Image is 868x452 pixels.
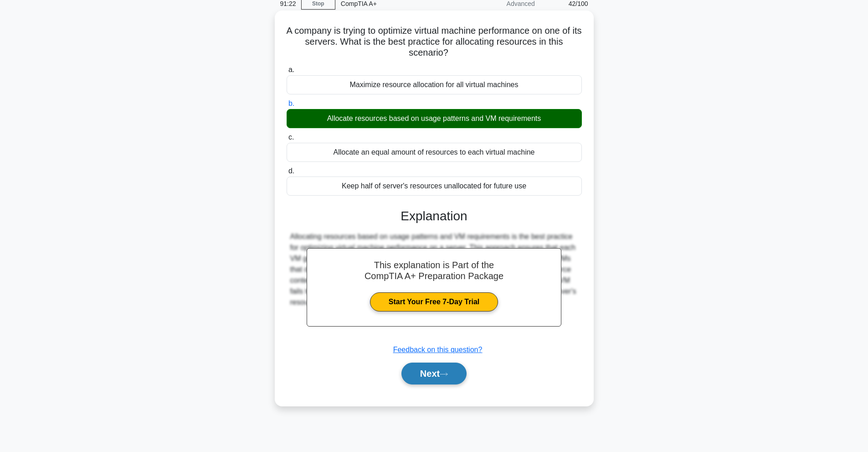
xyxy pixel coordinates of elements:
[292,208,576,224] h3: Explanation
[287,143,582,162] div: Allocate an equal amount of resources to each virtual machine
[370,292,498,312] a: Start Your Free 7-Day Trial
[288,167,294,175] span: d.
[288,99,294,107] span: b.
[287,109,582,128] div: Allocate resources based on usage patterns and VM requirements
[287,75,582,94] div: Maximize resource allocation for all virtual machines
[287,177,582,196] div: Keep half of server's resources unallocated for future use
[393,346,483,353] a: Feedback on this question?
[288,133,294,141] span: c.
[290,231,578,308] div: Allocating resources based on usage patterns and VM requirements is the best practice for optimiz...
[286,25,583,59] h5: A company is trying to optimize virtual machine performance on one of its servers. What is the be...
[401,363,467,384] button: Next
[288,66,294,73] span: a.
